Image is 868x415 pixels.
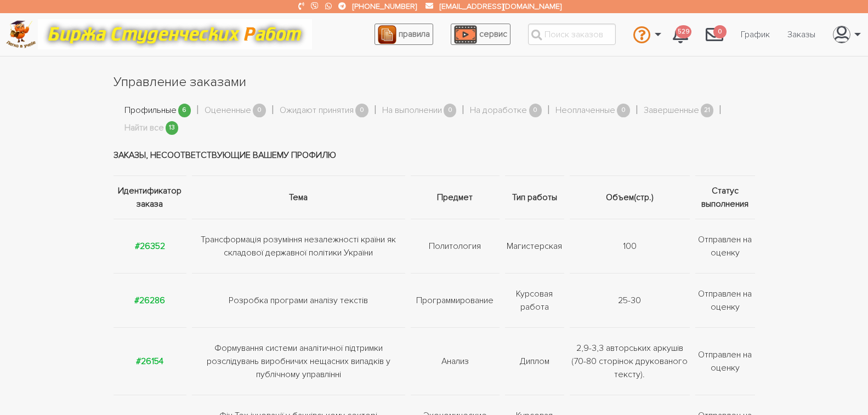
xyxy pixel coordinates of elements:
[454,25,477,44] img: play_icon-49f7f135c9dc9a03216cfdbccbe1e3994649169d890fb554cedf0eac35a01ba8.png
[124,121,164,135] a: Найти все
[205,104,251,118] a: Оцененные
[567,328,693,395] td: 2,9-3,3 авторських аркушів (70-80 сторінок друкованого тексту).
[502,176,567,219] th: Тип работы
[280,104,354,118] a: Ожидают принятия
[693,219,755,274] td: Отправлен на оценку
[408,219,502,274] td: Политология
[353,2,417,11] a: [PHONE_NUMBER]
[408,274,502,328] td: Программирование
[479,29,507,39] span: сервис
[451,24,510,45] a: сервис
[529,104,542,117] span: 0
[114,73,755,92] h1: Управление заказами
[502,274,567,328] td: Курсовая работа
[528,24,616,45] input: Поиск заказов
[693,328,755,395] td: Отправлен на оценку
[408,176,502,219] th: Предмет
[178,104,191,117] span: 6
[375,24,433,45] a: правила
[567,219,693,274] td: 100
[6,20,36,48] img: logo-c4363faeb99b52c628a42810ed6dfb4293a56d4e4775eb116515dfe7f33672af.png
[664,20,697,49] a: 529
[378,25,396,44] img: agreement_icon-feca34a61ba7f3d1581b08bc946b2ec1ccb426f67415f344566775c155b7f62c.png
[617,104,630,117] span: 0
[701,104,714,117] span: 21
[555,104,615,118] a: Неоплаченные
[124,104,177,118] a: Профильные
[38,19,312,49] img: motto-12e01f5a76059d5f6a28199ef077b1f78e012cfde436ab5cf1d4517935686d32.gif
[114,176,189,219] th: Идентификатор заказа
[189,176,408,219] th: Тема
[693,176,755,219] th: Статус выполнения
[189,328,408,395] td: Формування системи аналітичної підтримки розслідувань виробничих нещасних випадків у публічному у...
[676,25,691,39] span: 529
[355,104,368,117] span: 0
[166,121,179,135] span: 13
[444,104,457,117] span: 0
[408,328,502,395] td: Анализ
[189,219,408,274] td: Трансформація розуміння незалежності країни як складової державної політики України
[440,2,561,11] a: [EMAIL_ADDRESS][DOMAIN_NAME]
[693,274,755,328] td: Отправлен на оценку
[135,241,165,252] a: #26352
[114,135,755,176] td: Заказы, несоответствующие вашему профилю
[399,29,430,39] span: правила
[253,104,266,117] span: 0
[567,176,693,219] th: Объем(стр.)
[502,328,567,395] td: Диплом
[697,20,732,49] a: 0
[713,25,727,39] span: 0
[470,104,527,118] a: На доработке
[189,274,408,328] td: Розробка програми аналізу текстів
[779,24,824,45] a: Заказы
[382,104,442,118] a: На выполнении
[502,219,567,274] td: Магистерская
[134,295,165,306] a: #26286
[644,104,699,118] a: Завершенные
[136,356,163,367] a: #26154
[732,24,779,45] a: График
[567,274,693,328] td: 25-30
